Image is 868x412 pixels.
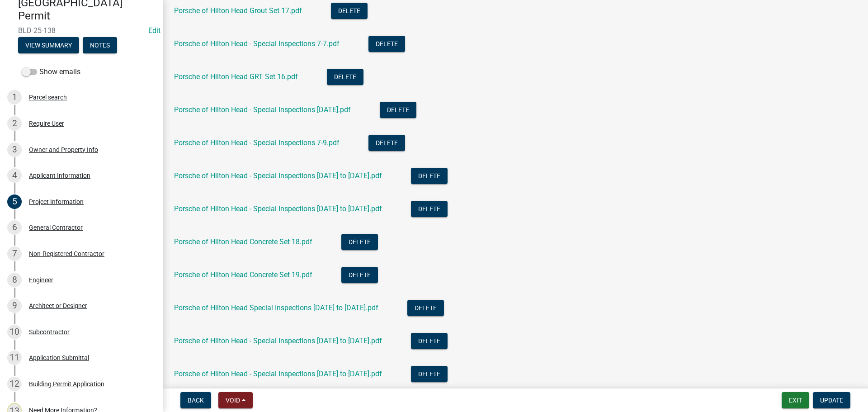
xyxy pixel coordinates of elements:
a: Porsche of Hilton Head - Special Inspections [DATE].pdf [174,105,351,114]
div: General Contractor [29,224,83,231]
button: Back [180,392,211,408]
wm-modal-confirm: Summary [18,42,79,49]
wm-modal-confirm: Delete Document [411,172,448,181]
button: Exit [782,392,809,408]
div: Subcontractor [29,329,70,335]
button: Delete [411,168,448,184]
a: Porsche of Hilton Head Special Inspections [DATE] to [DATE].pdf [174,303,378,312]
div: 4 [7,168,22,183]
div: 10 [7,325,22,339]
a: Porsche of Hilton Head - Special Inspections 7-9.pdf [174,138,340,147]
div: Application Submittal [29,355,89,361]
a: Porsche of Hilton Head GRT Set 16.pdf [174,72,298,81]
button: View Summary [18,37,79,53]
div: Parcel search [29,94,67,100]
wm-modal-confirm: Delete Document [411,370,448,379]
span: Void [226,397,240,404]
button: Delete [368,135,405,151]
span: Back [188,397,204,404]
a: Porsche of Hilton Head - Special Inspections [DATE] to [DATE].pdf [174,336,382,345]
wm-modal-confirm: Delete Document [331,7,368,16]
div: Project Information [29,199,84,205]
div: 2 [7,116,22,131]
wm-modal-confirm: Edit Application Number [148,26,160,35]
a: Porsche of Hilton Head - Special Inspections [DATE] to [DATE].pdf [174,171,382,180]
button: Delete [368,36,405,52]
div: 6 [7,220,22,235]
wm-modal-confirm: Delete Document [411,205,448,214]
button: Delete [341,234,378,250]
wm-modal-confirm: Delete Document [380,106,416,115]
a: Porsche of Hilton Head - Special Inspections [DATE] to [DATE].pdf [174,369,382,378]
wm-modal-confirm: Delete Document [368,40,405,49]
a: Edit [148,26,160,35]
button: Void [218,392,253,408]
wm-modal-confirm: Delete Document [411,337,448,346]
wm-modal-confirm: Delete Document [341,271,378,280]
button: Delete [407,300,444,316]
button: Delete [331,3,368,19]
span: Update [820,397,843,404]
button: Delete [411,366,448,382]
div: 8 [7,273,22,287]
div: 12 [7,377,22,391]
button: Notes [83,37,117,53]
div: 7 [7,246,22,261]
div: 3 [7,142,22,157]
button: Update [813,392,850,408]
a: Porsche of Hilton Head Concrete Set 19.pdf [174,270,312,279]
div: 9 [7,298,22,313]
div: Non-Registered Contractor [29,251,104,257]
div: Require User [29,120,64,127]
div: 1 [7,90,22,104]
a: Porsche of Hilton Head - Special Inspections 7-7.pdf [174,39,340,48]
button: Delete [327,69,363,85]
wm-modal-confirm: Delete Document [327,73,363,82]
button: Delete [380,102,416,118]
button: Delete [411,333,448,349]
label: Show emails [22,66,80,77]
div: 5 [7,194,22,209]
div: Owner and Property Info [29,147,98,153]
div: Building Permit Application [29,381,104,387]
wm-modal-confirm: Delete Document [368,139,405,148]
wm-modal-confirm: Delete Document [407,304,444,313]
a: Porsche of Hilton Head - Special Inspections [DATE] to [DATE].pdf [174,204,382,213]
a: Porsche of Hilton Head Concrete Set 18.pdf [174,237,312,246]
wm-modal-confirm: Notes [83,42,117,49]
a: Porsche of Hilton Head Grout Set 17.pdf [174,6,302,15]
div: Architect or Designer [29,303,87,309]
button: Delete [411,201,448,217]
div: Applicant Information [29,172,90,179]
div: Engineer [29,277,53,283]
button: Delete [341,267,378,283]
div: 11 [7,350,22,365]
span: BLD-25-138 [18,26,145,35]
wm-modal-confirm: Delete Document [341,238,378,247]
